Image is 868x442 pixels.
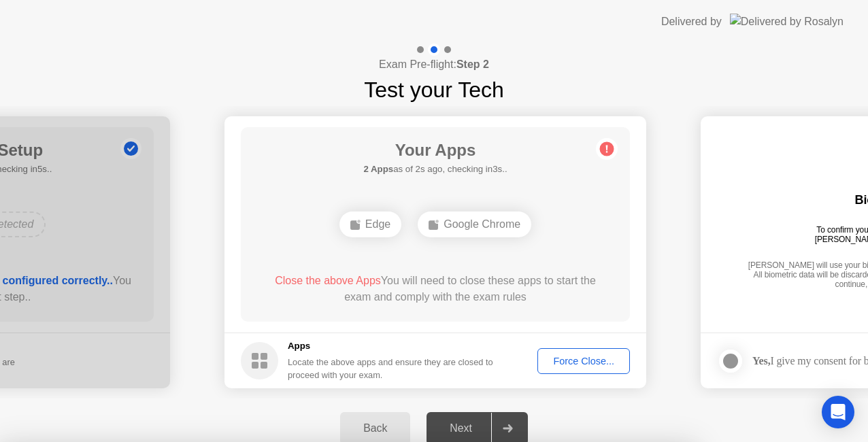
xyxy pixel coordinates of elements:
div: Open Intercom Messenger [822,396,854,428]
div: You will need to close these apps to start the exam and comply with the exam rules [261,273,611,305]
div: Delivered by [661,14,722,30]
div: Next [431,422,491,435]
h4: Exam Pre-flight: [379,56,489,73]
h1: Test your Tech [364,73,504,106]
div: Back [344,422,406,435]
strong: Yes, [752,355,770,367]
div: Google Chrome [418,211,531,237]
div: Edge [339,211,401,237]
span: Close the above Apps [275,275,381,286]
b: 2 Apps [363,164,393,174]
b: Step 2 [456,58,489,70]
h1: Your Apps [363,138,507,163]
div: Force Close... [542,356,625,367]
h5: Apps [288,339,494,353]
img: Delivered by Rosalyn [730,14,844,29]
div: Locate the above apps and ensure they are closed to proceed with your exam. [288,356,494,381]
h5: as of 2s ago, checking in3s.. [363,163,507,176]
